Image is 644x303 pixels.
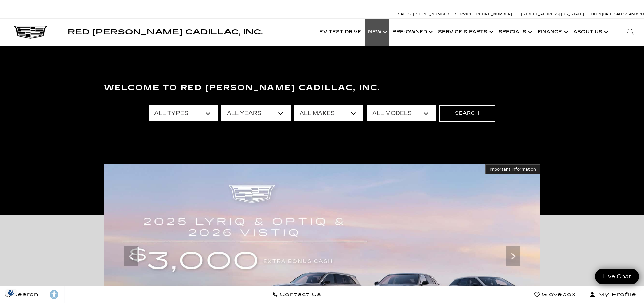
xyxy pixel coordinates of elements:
a: Specials [495,19,534,46]
a: New [365,19,389,46]
span: Sales: [614,12,626,16]
a: [STREET_ADDRESS][US_STATE] [521,12,585,16]
select: Filter by type [149,105,218,121]
span: Open [DATE] [591,12,614,16]
span: Service: [455,12,474,16]
div: Previous [124,246,138,266]
a: Contact Us [267,286,327,303]
a: EV Test Drive [316,19,365,46]
img: Cadillac Dark Logo with Cadillac White Text [14,26,47,39]
a: Red [PERSON_NAME] Cadillac, Inc. [68,29,263,36]
a: Service & Parts [435,19,495,46]
a: Service: [PHONE_NUMBER] [453,12,514,16]
button: Search [439,105,495,121]
span: [PHONE_NUMBER] [413,12,451,16]
span: [PHONE_NUMBER] [475,12,512,16]
a: Finance [534,19,570,46]
span: Sales: [398,12,412,16]
span: Search [10,290,39,299]
span: 9 AM-6 PM [626,12,644,16]
span: Important Information [490,167,536,172]
a: Live Chat [595,269,639,284]
select: Filter by model [367,105,436,121]
section: Click to Open Cookie Consent Modal [3,289,19,296]
span: Live Chat [599,273,635,280]
select: Filter by year [221,105,291,121]
button: Important Information [485,164,540,174]
span: Contact Us [278,290,321,299]
span: Red [PERSON_NAME] Cadillac, Inc. [68,28,263,36]
a: About Us [570,19,610,46]
h3: Welcome to Red [PERSON_NAME] Cadillac, Inc. [104,81,540,95]
span: My Profile [596,290,636,299]
a: Glovebox [529,286,581,303]
a: Sales: [PHONE_NUMBER] [398,12,453,16]
img: Opt-Out Icon [3,289,19,296]
div: Next [506,246,520,266]
span: Glovebox [540,290,576,299]
select: Filter by make [294,105,363,121]
button: Open user profile menu [581,286,644,303]
a: Pre-Owned [389,19,435,46]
